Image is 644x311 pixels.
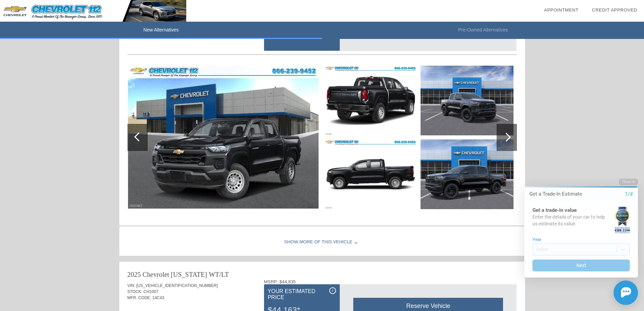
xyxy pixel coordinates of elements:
span: STOCK: [127,289,142,294]
iframe: Chat Assistance [510,173,644,311]
a: Credit Approved [592,7,637,13]
div: i [329,287,336,294]
img: 5.jpg [421,139,514,209]
div: Show More of this Vehicle [119,229,525,256]
div: 2025 Chevrolet [US_STATE] [127,270,207,279]
span: CH1007 [143,289,158,294]
div: WT/LT [209,270,229,279]
span: 14C43 [152,295,164,300]
span: VIN: [127,283,135,288]
span: MFR. CODE: [127,295,151,300]
div: MSRP: $44,835 [264,279,517,284]
a: Appointment [544,7,578,13]
img: 1.jpg [127,66,319,209]
img: 3.jpg [324,139,417,209]
img: 2.jpg [324,66,417,135]
span: [US_VEHICLE_IDENTIFICATION_NUMBER] [136,283,218,288]
div: Your Estimated Price [268,287,336,302]
img: 4.jpg [421,66,514,135]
